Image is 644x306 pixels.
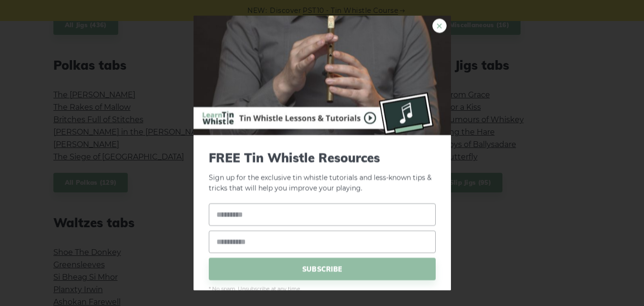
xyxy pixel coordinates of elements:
[209,258,436,280] span: SUBSCRIBE
[209,285,436,294] span: * No spam. Unsubscribe at any time.
[209,150,436,194] p: Sign up for the exclusive tin whistle tutorials and less-known tips & tricks that will help you i...
[209,150,436,165] span: FREE Tin Whistle Resources
[432,18,447,32] a: ×
[194,15,451,135] img: Tin Whistle Buying Guide Preview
